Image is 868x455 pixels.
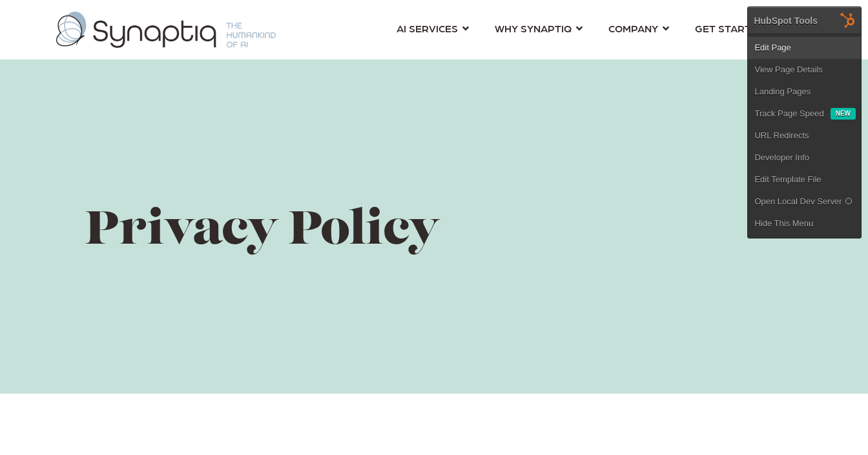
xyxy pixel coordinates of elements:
[397,16,469,40] a: AI SERVICES
[748,213,861,235] a: Hide This Menu
[397,19,458,37] span: AI SERVICES
[384,6,789,53] nav: menu
[695,16,776,40] a: GET STARTED
[748,169,861,191] a: Edit Template File
[747,6,862,238] div: HubSpot Tools Edit PageView Page DetailsLanding Pages Track Page Speed New URL RedirectsDeveloper...
[748,147,861,169] a: Developer Info
[495,16,583,40] a: WHY SYNAPTIQ
[831,108,856,120] div: New
[608,16,669,40] a: COMPANY
[695,19,765,37] span: GET STARTED
[56,12,276,48] img: synaptiq logo-1
[748,191,861,213] a: Open Local Dev Server
[608,19,658,37] span: COMPANY
[834,6,862,34] img: HubSpot Tools Menu Toggle
[85,207,783,258] h1: Privacy Policy
[748,81,861,103] a: Landing Pages
[495,19,572,37] span: WHY SYNAPTIQ
[748,103,830,125] a: Track Page Speed
[748,125,861,147] a: URL Redirects
[748,59,861,81] a: View Page Details
[748,37,861,59] a: Edit Page
[754,15,818,26] div: HubSpot Tools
